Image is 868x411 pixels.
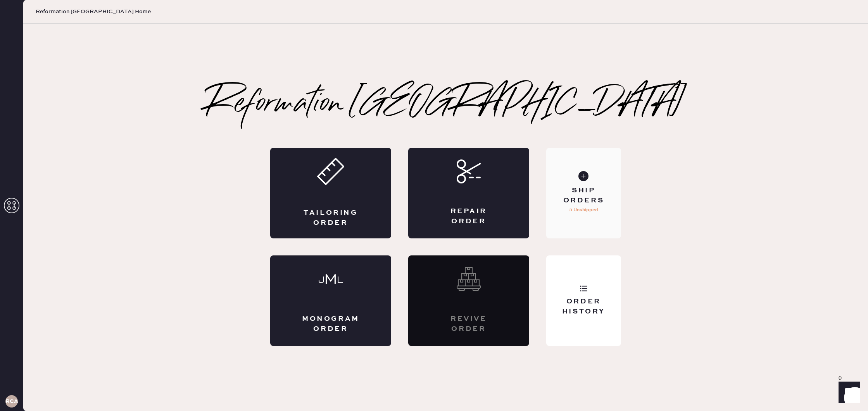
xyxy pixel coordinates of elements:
div: Monogram Order [301,314,360,334]
div: Ship Orders [552,186,615,205]
div: Revive order [439,314,498,334]
div: Repair Order [439,207,498,226]
iframe: Front Chat [831,376,865,409]
h2: Reformation [GEOGRAPHIC_DATA] [206,89,685,120]
h3: RCA [5,399,18,404]
div: Order History [552,297,615,316]
div: Tailoring Order [301,208,360,228]
p: 3 Unshipped [569,205,598,215]
div: Interested? Contact us at care@hemster.co [408,255,529,346]
span: Reformation [GEOGRAPHIC_DATA] Home [36,8,151,15]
